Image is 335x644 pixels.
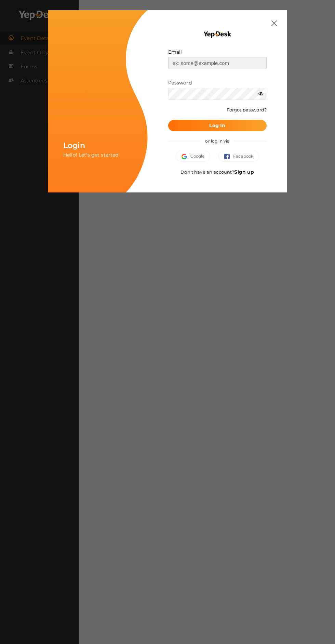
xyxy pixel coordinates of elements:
b: Log In [209,122,225,129]
button: Google [176,151,211,162]
button: Log In [168,120,267,131]
label: Password [168,79,192,86]
img: google.svg [182,154,190,159]
span: or log in via [200,133,234,149]
span: Don't have an account? [180,169,254,175]
img: YEP_black_cropped.png [203,31,231,38]
span: Hello! Let's get started [63,152,118,158]
label: Email [168,49,182,55]
img: facebook.svg [224,154,233,159]
button: Facebook [218,151,259,162]
a: Sign up [234,169,254,175]
span: Login [63,141,85,150]
input: ex: some@example.com [168,57,267,69]
a: Forgot password? [227,107,267,112]
img: close.svg [271,21,277,26]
